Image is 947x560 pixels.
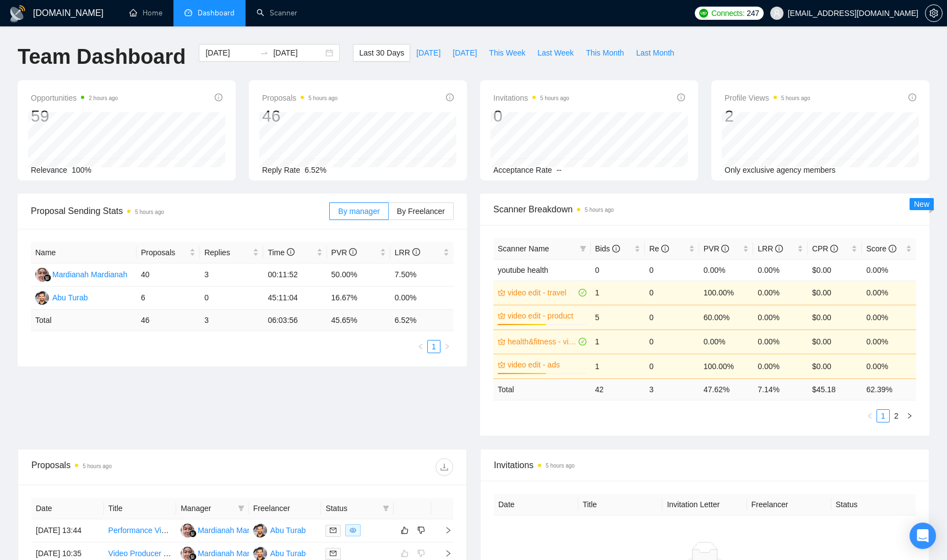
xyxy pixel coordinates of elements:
td: 100.00% [699,281,754,305]
span: CPR [812,244,838,253]
span: Last Week [537,47,574,59]
button: [DATE] [410,44,447,62]
span: New [914,200,929,208]
span: dislike [417,526,425,535]
td: 0 [645,354,699,378]
span: filter [578,240,589,257]
td: 7.14 % [753,378,808,400]
td: [DATE] 13:44 [31,519,104,542]
td: 0 [645,330,699,354]
input: End date [273,47,323,59]
span: LRR [395,248,420,257]
div: Proposals [31,458,242,476]
span: [DATE] [416,47,440,59]
a: homeHome [129,8,162,18]
span: like [401,526,409,535]
td: 60.00% [699,305,754,330]
span: info-circle [661,245,669,252]
td: Total [31,310,137,331]
button: Last Week [531,44,580,62]
img: MM [181,524,194,537]
span: crown [498,289,505,297]
span: eye [350,527,356,534]
td: $0.00 [808,281,862,305]
a: ATAbu Turab [35,293,88,301]
span: Score [866,244,896,253]
span: Last 30 Days [359,47,404,59]
span: right [436,550,452,557]
a: setting [925,9,943,18]
img: logo [9,5,26,23]
td: 62.39 % [862,378,916,400]
span: info-circle [830,245,838,252]
span: Relevance [31,166,67,174]
td: 0.00% [753,281,808,305]
span: info-circle [287,248,295,256]
time: 2 hours ago [89,95,118,101]
span: Bids [595,244,620,253]
td: 45.65 % [327,310,390,331]
td: 46 [137,310,200,331]
button: [DATE] [447,44,483,62]
span: info-circle [721,245,729,252]
span: right [906,413,913,419]
span: Proposals [141,246,187,259]
span: info-circle [677,94,685,101]
span: filter [383,505,389,512]
li: Next Page [903,409,916,422]
img: AT [35,291,49,305]
td: 45:11:04 [263,287,326,310]
td: 1 [591,354,645,378]
td: 0.00% [390,287,454,310]
time: 5 hours ago [585,207,614,213]
td: 0.00% [753,305,808,330]
a: video edit - product [508,310,584,322]
td: $0.00 [808,259,862,281]
span: Time [268,248,294,257]
span: check-circle [579,338,586,345]
span: Invitations [494,458,916,472]
a: video edit - travel [508,287,576,299]
td: 0.00% [862,354,916,378]
span: swap-right [260,48,269,57]
span: LRR [758,244,783,253]
time: 5 hours ago [546,463,575,469]
a: 1 [428,341,440,353]
span: mail [330,550,336,557]
div: Mardianah Mardianah [52,268,127,281]
img: gigradar-bm.png [189,530,197,537]
span: Only exclusive agency members [725,166,836,174]
span: setting [926,9,942,18]
span: [DATE] [453,47,477,59]
td: 0.00% [753,259,808,281]
button: right [903,409,916,422]
td: 100.00% [699,354,754,378]
td: 6 [137,287,200,310]
td: 0 [645,281,699,305]
div: 46 [262,106,338,127]
time: 5 hours ago [540,95,569,101]
li: 1 [427,340,440,353]
td: $0.00 [808,354,862,378]
span: Invitations [493,91,569,105]
span: Replies [204,246,251,259]
span: 100% [72,166,91,174]
div: Mardianah Mardianah [198,524,273,536]
span: info-circle [215,94,222,101]
td: 0.00% [862,305,916,330]
td: 1 [591,330,645,354]
span: Opportunities [31,91,118,105]
span: check-circle [579,289,586,297]
li: Next Page [440,340,454,353]
th: Freelancer [747,494,831,515]
td: 16.67% [327,287,390,310]
td: 06:03:56 [263,310,326,331]
td: 0 [645,259,699,281]
th: Freelancer [249,498,322,519]
li: Previous Page [863,409,877,422]
div: Abu Turab [270,547,306,559]
a: video edit - ads [508,359,584,371]
div: 59 [31,106,118,127]
button: like [398,524,411,537]
span: Acceptance Rate [493,166,552,174]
